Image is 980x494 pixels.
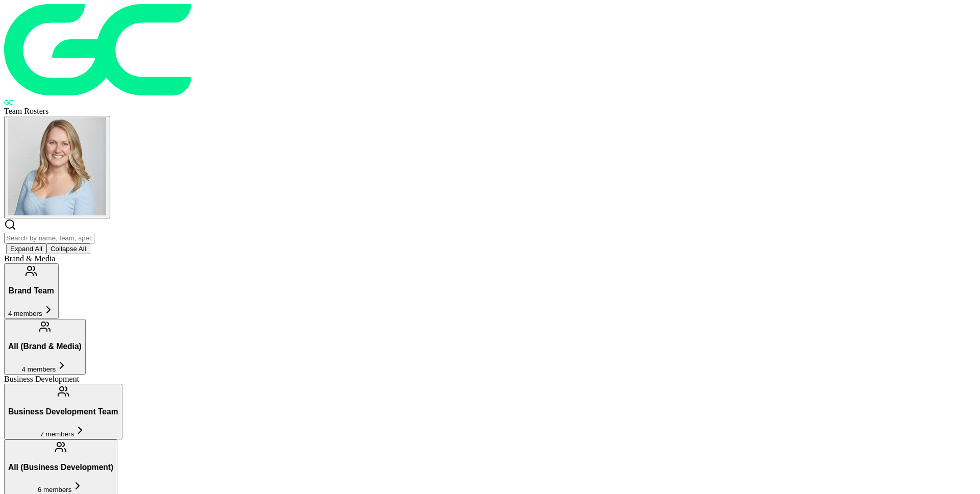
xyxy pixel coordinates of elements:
button: Brand Team4 members [4,263,59,319]
span: Brand & Media [4,254,55,263]
span: Business Development [4,375,79,383]
button: Business Development Team7 members [4,384,122,439]
button: All (Brand & Media)4 members [4,319,86,375]
span: 4 members [8,310,42,317]
h3: Brand Team [8,286,55,295]
span: 7 members [40,430,74,438]
h3: Business Development Team [8,407,118,416]
span: 6 members [38,486,72,493]
span: 4 members [22,365,56,373]
button: Expand All [6,243,46,254]
input: Search by name, team, specialty, or title... [4,233,94,243]
span: Team Rosters [4,107,48,115]
button: Collapse All [46,243,90,254]
h3: All (Business Development) [8,463,113,472]
h3: All (Brand & Media) [8,342,82,351]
